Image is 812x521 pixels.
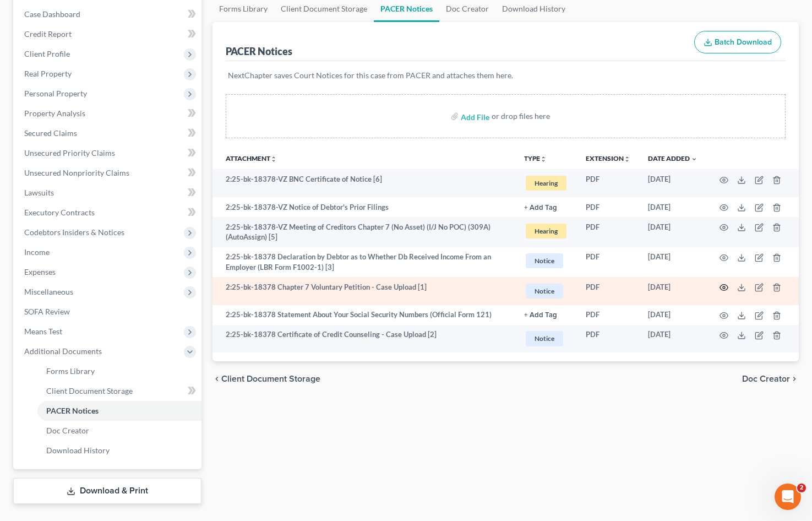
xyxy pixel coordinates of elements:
td: PDF [577,247,639,278]
a: Notice [524,252,568,270]
span: Property Analysis [24,108,85,118]
a: Secured Claims [15,123,201,143]
td: [DATE] [639,325,706,353]
span: Case Dashboard [24,9,80,19]
span: SOFA Review [24,307,70,316]
td: 2:25-bk-18378 Chapter 7 Voluntary Petition - Case Upload [1] [212,277,515,305]
a: Hearing [524,174,568,192]
a: Forms Library [37,361,201,381]
span: Doc Creator [742,375,790,383]
a: Date Added expand_more [648,154,697,162]
td: 2:25-bk-18378-VZ Notice of Debtor's Prior Filings [212,197,515,217]
span: Hearing [526,176,566,191]
a: Executory Contracts [15,203,201,222]
a: Download History [37,441,201,460]
span: Download History [46,446,110,455]
td: [DATE] [639,305,706,325]
a: Unsecured Nonpriority Claims [15,163,201,183]
i: expand_more [691,156,697,162]
iframe: Intercom live chat [775,484,801,510]
td: [DATE] [639,277,706,305]
a: Property Analysis [15,104,201,123]
span: Executory Contracts [24,208,95,217]
span: Secured Claims [24,128,77,138]
a: Extensionunfold_more [586,154,630,162]
button: + Add Tag [524,312,557,319]
span: Notice [526,253,563,268]
a: Case Dashboard [15,4,201,24]
a: SOFA Review [15,302,201,322]
span: 2 [797,484,806,492]
td: 2:25-bk-18378-VZ BNC Certificate of Notice [6] [212,169,515,197]
button: Batch Download [694,31,781,54]
a: Client Document Storage [37,381,201,401]
span: Notice [526,331,563,346]
span: Income [24,247,50,257]
td: PDF [577,325,639,353]
td: 2:25-bk-18378-VZ Meeting of Creditors Chapter 7 (No Asset) (I/J No POC) (309A) (AutoAssign) [5] [212,217,515,247]
td: [DATE] [639,169,706,197]
span: Forms Library [46,366,95,376]
a: Doc Creator [37,421,201,441]
span: Credit Report [24,29,72,39]
a: Unsecured Priority Claims [15,143,201,163]
span: PACER Notices [46,406,99,415]
td: PDF [577,197,639,217]
span: Personal Property [24,89,87,98]
i: chevron_left [212,375,221,383]
a: Notice [524,329,568,348]
td: 2:25-bk-18378 Statement About Your Social Security Numbers (Official Form 121) [212,305,515,325]
span: Miscellaneous [24,287,73,296]
a: Notice [524,282,568,300]
td: PDF [577,217,639,247]
td: 2:25-bk-18378 Certificate of Credit Counseling - Case Upload [2] [212,325,515,353]
span: Real Property [24,69,72,78]
span: Unsecured Priority Claims [24,148,115,158]
p: NextChapter saves Court Notices for this case from PACER and attaches them here. [228,70,783,81]
a: Download & Print [13,478,201,504]
div: or drop files here [492,111,550,122]
td: [DATE] [639,197,706,217]
i: unfold_more [624,156,630,162]
span: Lawsuits [24,188,54,197]
span: Notice [526,284,563,299]
a: PACER Notices [37,401,201,421]
button: Doc Creator chevron_right [742,375,799,383]
span: Doc Creator [46,426,89,435]
td: PDF [577,305,639,325]
span: Client Document Storage [221,375,320,383]
a: Lawsuits [15,183,201,203]
span: Client Document Storage [46,386,133,395]
button: chevron_left Client Document Storage [212,375,320,383]
button: TYPEunfold_more [524,155,547,162]
td: [DATE] [639,247,706,278]
td: [DATE] [639,217,706,247]
div: PACER Notices [226,45,292,58]
i: chevron_right [790,375,799,383]
td: PDF [577,277,639,305]
td: 2:25-bk-18378 Declaration by Debtor as to Whether Db Received Income From an Employer (LBR Form F... [212,247,515,278]
span: Batch Download [715,37,772,47]
span: Additional Documents [24,346,102,356]
a: Attachmentunfold_more [226,154,277,162]
a: + Add Tag [524,310,568,320]
span: Expenses [24,267,56,276]
span: Hearing [526,224,566,238]
button: + Add Tag [524,204,557,211]
span: Means Test [24,327,62,336]
a: + Add Tag [524,202,568,213]
i: unfold_more [540,156,547,162]
span: Client Profile [24,49,70,58]
a: Credit Report [15,24,201,44]
a: Hearing [524,222,568,240]
span: Unsecured Nonpriority Claims [24,168,129,177]
td: PDF [577,169,639,197]
i: unfold_more [270,156,277,162]
span: Codebtors Insiders & Notices [24,227,124,237]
